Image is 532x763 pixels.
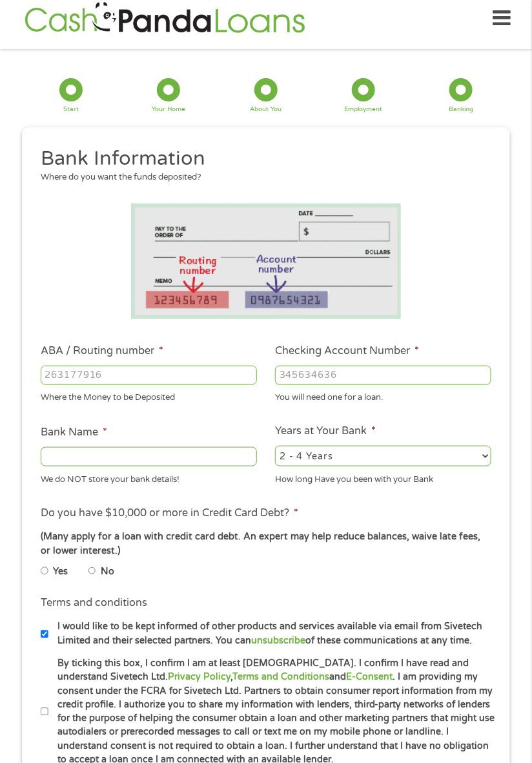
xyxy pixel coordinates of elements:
[275,387,491,404] div: You will need one for a loan.
[251,636,305,647] a: unsubscribe
[275,424,376,438] label: Years at Your Bank
[41,171,482,184] div: Where do you want the funds deposited?
[41,597,147,611] label: Terms and conditions
[41,469,257,486] div: We do NOT store your bank details!
[275,344,419,358] label: Checking Account Number
[251,107,282,113] div: About You
[275,366,491,385] input: 345634636
[63,107,79,113] div: Start
[152,107,185,113] div: Your Home
[41,146,482,172] h2: Bank Information
[53,565,68,580] label: Yes
[41,507,298,520] label: Do you have $10,000 or more in Credit Card Debt?
[346,672,393,683] a: E-Consent
[41,344,163,358] label: ABA / Routing number
[168,672,230,683] a: Privacy Policy
[41,530,491,558] div: (Many apply for a loan with credit card debt. An expert may help reduce balances, waive late fees...
[131,204,402,319] img: Routing number location
[41,426,107,439] label: Bank Name
[232,672,329,683] a: Terms and Conditions
[345,107,383,113] div: Employment
[449,107,473,113] div: Banking
[275,469,491,486] div: How long Have you been with your Bank
[41,366,257,385] input: 263177916
[48,620,499,648] label: I would like to be kept informed of other products and services available via email from Sivetech...
[101,565,114,580] label: No
[41,387,257,404] div: Where the Money to be Deposited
